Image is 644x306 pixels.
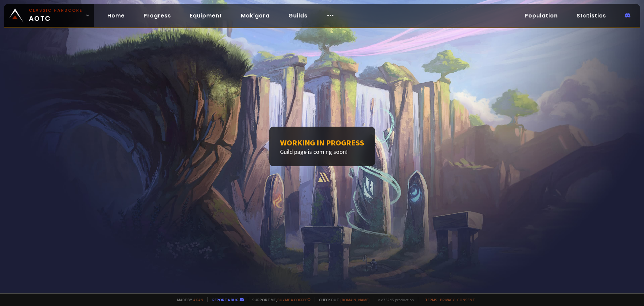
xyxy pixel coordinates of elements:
[440,297,454,302] a: Privacy
[269,127,375,166] div: Guild page is coming soon!
[248,297,311,302] span: Support me,
[29,7,83,24] span: AOTC
[173,297,203,302] span: Made by
[425,297,437,302] a: Terms
[283,9,313,23] a: Guilds
[184,9,227,23] a: Equipment
[4,4,94,27] a: Classic HardcoreAOTC
[212,297,238,302] a: Report a bug
[235,9,275,23] a: Mak'gora
[277,297,311,302] a: Buy me a coffee
[457,297,475,302] a: Consent
[315,297,370,302] span: Checkout
[138,9,176,23] a: Progress
[571,9,611,23] a: Statistics
[193,297,203,302] a: a fan
[280,137,364,148] h1: Working in progress
[340,297,370,302] a: [DOMAIN_NAME]
[374,297,414,302] span: v. d752d5 - production
[102,9,130,23] a: Home
[29,7,83,13] small: Classic Hardcore
[519,9,563,23] a: Population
